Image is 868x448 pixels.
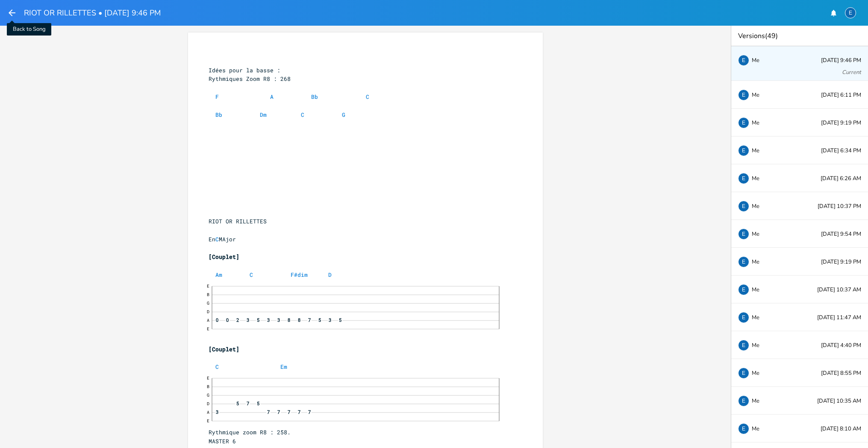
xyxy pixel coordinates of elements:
span: Me [752,342,759,348]
text: E [207,326,209,332]
span: [DATE] 10:37 PM [818,204,861,209]
span: MASTER 6 [209,437,236,445]
span: Me [752,120,759,126]
span: C [250,271,253,279]
span: 3 [215,410,219,415]
span: C [215,363,219,371]
div: emmanuel.grasset [738,117,749,128]
span: [DATE] 11:47 AM [817,315,861,320]
span: 3 [328,317,332,322]
span: Idées pour la basse : [209,66,280,74]
span: 7 [307,410,312,415]
div: emmanuel.grasset [738,228,749,240]
span: 5 [318,317,322,322]
span: RIOT OR RILLETTES [209,217,267,225]
div: emmanuel.grasset [738,423,749,434]
span: [DATE] 9:54 PM [821,231,861,237]
span: 7 [307,317,312,322]
span: [DATE] 8:55 PM [821,371,861,376]
div: emmanuel.grasset [738,55,749,66]
text: E [207,283,209,289]
h1: RIOT OR RILLETTES • [DATE] 9:46 PM [24,9,161,17]
span: [DATE] 10:35 AM [817,398,861,404]
span: Me [752,92,759,98]
span: 2 [235,317,240,322]
span: [DATE] 6:26 AM [821,176,861,181]
span: Me [752,398,759,404]
span: Me [752,370,759,376]
span: Me [752,203,759,209]
span: Bb [215,111,222,119]
span: 5 [256,317,260,322]
span: Me [752,231,759,237]
span: Rythmique zoom R8 : 258. [209,428,291,436]
div: emmanuel.grasset [738,145,749,156]
span: En MAjor [209,235,236,243]
span: Bb [311,93,318,101]
text: B [207,384,209,389]
div: emmanuel.grasset [738,368,749,379]
text: A [207,409,209,415]
span: Me [752,259,759,265]
span: [DATE] 4:40 PM [821,343,861,348]
span: 8 [287,317,291,322]
span: Em [280,363,287,371]
span: G [342,111,345,119]
span: Me [752,314,759,320]
div: emmanuel.grasset [738,256,749,267]
text: E [207,418,209,424]
span: Me [752,426,759,432]
span: 3 [246,317,250,322]
span: Me [752,287,759,293]
span: 3 [277,317,281,322]
span: 7 [246,401,250,406]
span: 3 [266,317,271,322]
span: F [215,93,219,101]
div: emmanuel.grasset [738,395,749,406]
span: Me [752,57,759,63]
span: [Couplet] [209,345,239,353]
span: 7 [287,410,291,415]
div: emmanuel.grasset [738,89,749,101]
span: C [366,93,369,101]
text: D [207,401,209,406]
text: D [207,309,209,314]
span: 7 [297,410,301,415]
span: [DATE] 9:19 PM [821,259,861,265]
button: E [845,3,856,23]
div: emmanuel.grasset [738,284,749,295]
span: [DATE] 6:11 PM [821,92,861,98]
span: Am [215,271,222,279]
span: 7 [277,410,281,415]
div: Versions (49) [731,26,868,46]
span: Dm [260,111,267,119]
text: G [207,392,209,398]
div: emmanuel.grasset [738,173,749,184]
span: C [301,111,304,119]
span: C [215,235,219,243]
span: Rythmiques Zoom R8 : 268 [209,75,291,83]
span: D [328,271,332,279]
span: 0 [225,317,230,322]
div: emmanuel.grasset [738,201,749,212]
span: 0 [215,317,219,322]
span: 5 [235,401,240,406]
div: emmanuel.grasset [845,7,856,18]
span: Me [752,175,759,181]
div: emmanuel.grasset [738,312,749,323]
div: Current [842,70,861,75]
span: [DATE] 10:37 AM [817,287,861,293]
span: F#dim [291,271,308,279]
span: A [270,93,274,101]
text: A [207,317,209,323]
span: 7 [266,410,271,415]
span: [DATE] 8:10 AM [821,426,861,432]
span: 8 [297,317,301,322]
text: E [207,375,209,381]
div: emmanuel.grasset [738,340,749,351]
span: 5 [338,317,342,322]
span: [DATE] 9:46 PM [821,58,861,63]
span: [Couplet] [209,253,239,261]
button: Back to Song [7,5,17,21]
span: Me [752,148,759,154]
